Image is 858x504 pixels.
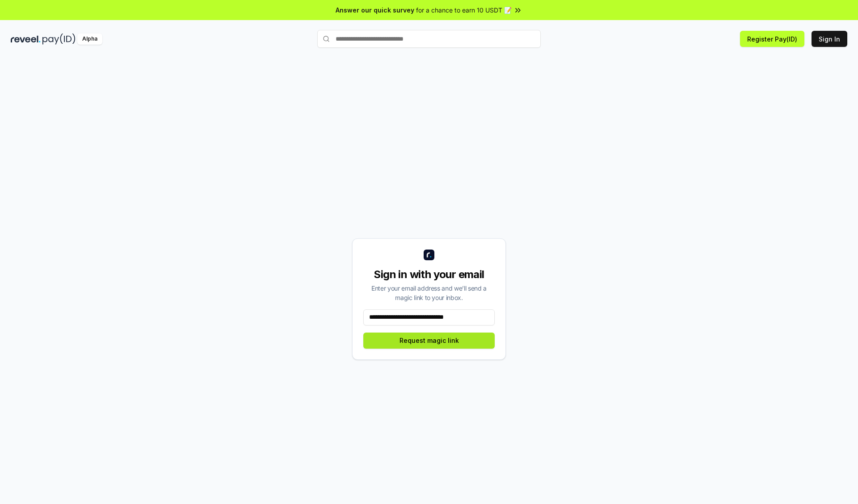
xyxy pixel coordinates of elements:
div: Sign in with your email [363,267,495,282]
span: Answer our quick survey [336,5,414,15]
img: reveel_dark [11,33,41,45]
img: logo_small [424,250,434,260]
button: Request magic link [363,333,495,349]
span: for a chance to earn 10 USDT 📝 [416,5,512,15]
div: Alpha [77,33,102,45]
div: Enter your email address and we’ll send a magic link to your inbox. [363,283,495,302]
button: Register Pay(ID) [740,31,804,47]
button: Sign In [812,31,847,47]
img: pay_id [42,33,76,45]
